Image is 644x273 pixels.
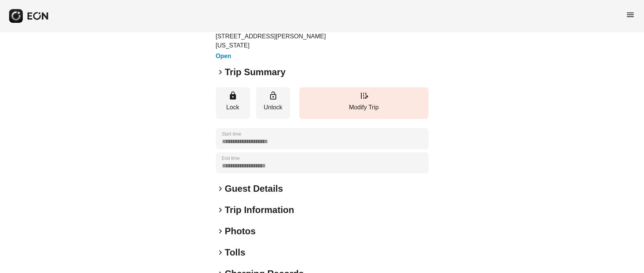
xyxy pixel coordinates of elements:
h2: Photos [225,225,256,237]
button: Modify Trip [299,87,429,119]
span: keyboard_arrow_right [216,68,225,77]
button: Unlock [256,87,290,119]
span: keyboard_arrow_right [216,184,225,193]
h2: Trip Information [225,204,294,216]
span: lock [228,91,237,100]
button: Lock [216,87,250,119]
span: keyboard_arrow_right [216,248,225,257]
span: edit_road [359,91,369,100]
p: [STREET_ADDRESS][PERSON_NAME][US_STATE] [216,32,359,50]
p: Modify Trip [303,103,425,112]
h3: Open [216,52,359,61]
h2: Tolls [225,246,245,259]
span: lock_open [269,91,278,100]
h2: Trip Summary [225,66,286,78]
span: keyboard_arrow_right [216,205,225,215]
p: Unlock [260,103,286,112]
span: menu [626,10,635,19]
h2: Guest Details [225,183,283,195]
p: Lock [220,103,246,112]
span: keyboard_arrow_right [216,227,225,236]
